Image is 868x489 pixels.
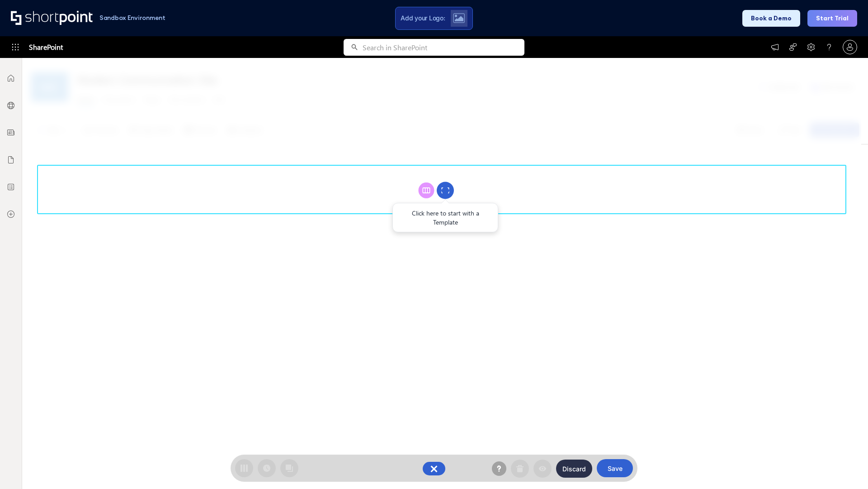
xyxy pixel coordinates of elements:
[556,460,592,478] button: Discard
[453,13,465,23] img: Upload logo
[823,446,868,489] iframe: Chat Widget
[742,10,800,27] button: Book a Demo
[363,39,524,56] input: Search in SharePoint
[401,14,445,22] span: Add your Logo:
[99,15,165,20] h1: Sandbox Environment
[29,36,63,58] span: SharePoint
[597,459,633,477] button: Save
[807,10,857,27] button: Start Trial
